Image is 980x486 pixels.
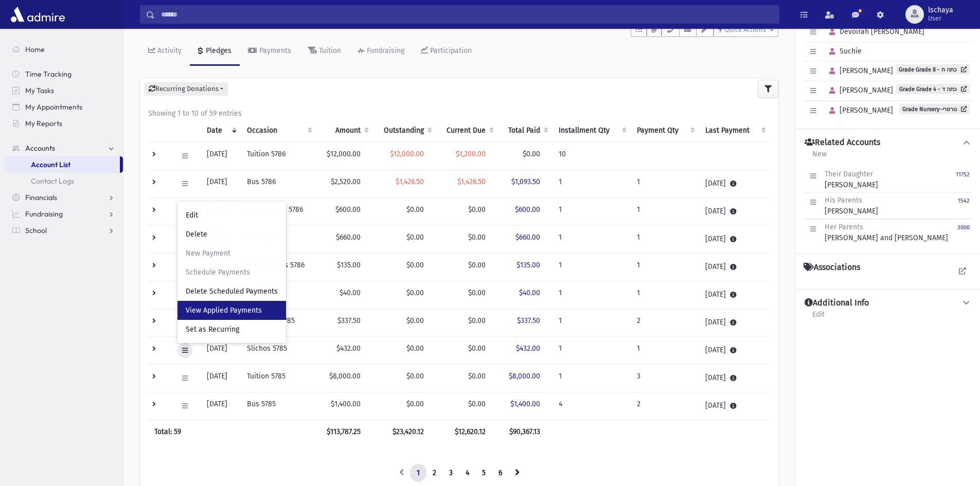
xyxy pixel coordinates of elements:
span: [PERSON_NAME] [825,66,893,75]
th: Date: activate to sort column ascending [201,119,241,142]
td: Registration 5786 [241,197,316,225]
span: $0.00 [468,316,486,325]
td: [DATE] [699,170,770,197]
th: Last Payment: activate to sort column ascending [699,119,770,142]
span: $8,000.00 [509,372,540,381]
span: Account List [31,160,70,169]
small: 11752 [956,171,970,178]
td: $8,000.00 [316,364,373,392]
th: Amount: activate to sort column ascending [316,119,373,142]
a: Fundraising [349,37,413,66]
td: [DATE] [201,197,241,225]
button: Quick Actions [714,22,778,37]
span: Edit [186,211,198,220]
td: [DATE] [201,364,241,392]
a: 1542 [958,195,970,217]
span: $40.00 [519,289,540,297]
span: $135.00 [516,261,540,269]
div: Showing 1 to 10 of 59 entries [148,108,770,119]
a: 6 [492,464,509,482]
td: Bus 5785 [241,392,316,420]
a: Grade Nursery-נורסרי [899,104,970,114]
a: Fundraising [4,206,123,222]
td: 1 [631,253,699,281]
button: Additional Info [804,298,972,309]
th: Outstanding: activate to sort column ascending [373,119,436,142]
td: [DATE] [201,336,241,364]
span: $0.00 [406,233,424,242]
span: Set as Recurring [186,325,239,334]
td: 3 [631,364,699,392]
div: Payments [257,46,291,55]
div: [PERSON_NAME] [825,169,878,190]
td: $40.00 [316,281,373,309]
span: Quick Actions [724,26,766,33]
td: $432.00 [316,336,373,364]
td: $12,000.00 [316,142,373,170]
a: 3000 [957,222,970,243]
td: 1 [553,281,631,309]
td: [DATE] [699,197,770,225]
span: $0.00 [468,344,486,353]
td: $337.50 [316,309,373,336]
h4: Associations [804,262,860,273]
span: [PERSON_NAME] [825,106,893,115]
button: Related Accounts [804,137,972,148]
div: [PERSON_NAME] and [PERSON_NAME] [825,222,948,243]
td: 1 [631,225,699,253]
td: $660.00 [316,225,373,253]
a: Payments [240,37,299,66]
th: Payment Qty: activate to sort column ascending [631,119,699,142]
span: $1,426.50 [457,177,486,186]
td: $600.00 [316,197,373,225]
td: [DATE] [699,309,770,336]
span: $0.00 [468,233,486,242]
span: Home [25,45,45,54]
td: [DATE] [699,225,770,253]
td: $1,400.00 [316,392,373,420]
a: School [4,222,123,239]
span: His Parents [825,196,862,205]
td: Tuition 5786 [241,142,316,170]
td: 1 [553,336,631,364]
td: 1 [553,170,631,197]
span: $0.00 [406,289,424,297]
td: [DATE] [201,142,241,170]
span: Her Parents [825,223,863,231]
a: 2 [426,464,443,482]
span: lschaya [928,6,953,14]
span: Their Daughter [825,170,873,178]
td: 1 [631,336,699,364]
div: Pledges [204,46,231,55]
span: $0.00 [468,289,486,297]
td: [DATE] [699,253,770,281]
a: Home [4,41,123,58]
td: Bus 5786 [241,170,316,197]
span: [PERSON_NAME] [825,86,893,95]
a: My Appointments [4,99,123,115]
input: Search [155,5,779,24]
a: Activity [140,37,190,66]
td: [DATE] [699,336,770,364]
a: View Applied Payments [177,301,286,320]
a: 3 [442,464,459,482]
span: $0.00 [406,372,424,381]
span: My Tasks [25,86,54,95]
th: Total Paid: activate to sort column ascending [498,119,553,142]
div: Participation [428,46,472,55]
td: Tuition 5785 [241,364,316,392]
span: Delete Scheduled Payments [186,287,278,296]
h4: Related Accounts [805,137,880,148]
h4: Additional Info [805,298,869,309]
th: Current Due: activate to sort column ascending [436,119,498,142]
td: [DATE] [201,392,241,420]
td: 1 [553,197,631,225]
a: 11752 [956,169,970,190]
span: View Applied Payments [186,306,262,315]
span: User [928,14,953,23]
span: Accounts [25,143,55,153]
span: $1,200.00 [456,150,486,158]
td: 1 [631,281,699,309]
span: $0.00 [406,205,424,214]
a: Pledges [190,37,240,66]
